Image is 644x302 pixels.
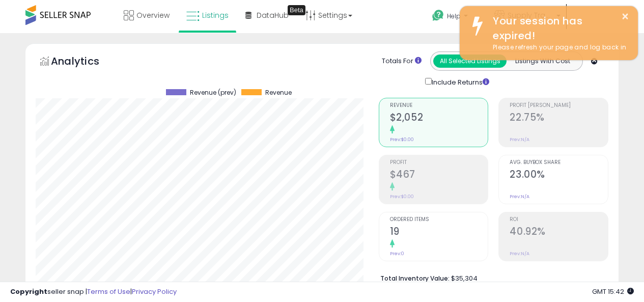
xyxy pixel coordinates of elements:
[380,274,450,283] b: Total Inventory Value:
[424,2,485,33] a: Help
[10,287,177,297] div: seller snap | |
[510,217,608,223] span: ROI
[390,160,488,166] span: Profit
[390,169,488,182] h2: $467
[485,14,630,43] div: Your session has expired!
[510,112,608,125] h2: 22.75%
[390,226,488,239] h2: 19
[390,251,404,257] small: Prev: 0
[51,54,119,71] h5: Analytics
[87,287,130,296] a: Terms of Use
[257,10,289,20] span: DataHub
[485,43,630,52] div: Please refresh your page and log back in
[136,10,170,20] span: Overview
[510,103,608,108] span: Profit [PERSON_NAME]
[288,5,305,15] div: Tooltip anchor
[380,271,601,284] li: $35,304
[10,287,47,296] strong: Copyright
[510,226,608,239] h2: 40.92%
[390,217,488,223] span: Ordered Items
[417,76,501,88] div: Include Returns
[510,251,529,257] small: Prev: N/A
[390,136,414,143] small: Prev: $0.00
[592,287,634,296] span: 2025-09-10 15:42 GMT
[433,54,507,68] button: All Selected Listings
[510,169,608,182] h2: 23.00%
[432,9,444,22] i: Get Help
[510,160,608,166] span: Avg. Buybox Share
[265,89,292,96] span: Revenue
[621,10,629,23] button: ×
[390,112,488,125] h2: $2,052
[132,287,177,296] a: Privacy Policy
[447,12,461,20] span: Help
[190,89,236,96] span: Revenue (prev)
[382,57,422,66] div: Totals For
[202,10,229,20] span: Listings
[510,194,529,200] small: Prev: N/A
[390,103,488,108] span: Revenue
[390,194,414,200] small: Prev: $0.00
[506,54,579,68] button: Listings With Cost
[510,136,529,143] small: Prev: N/A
